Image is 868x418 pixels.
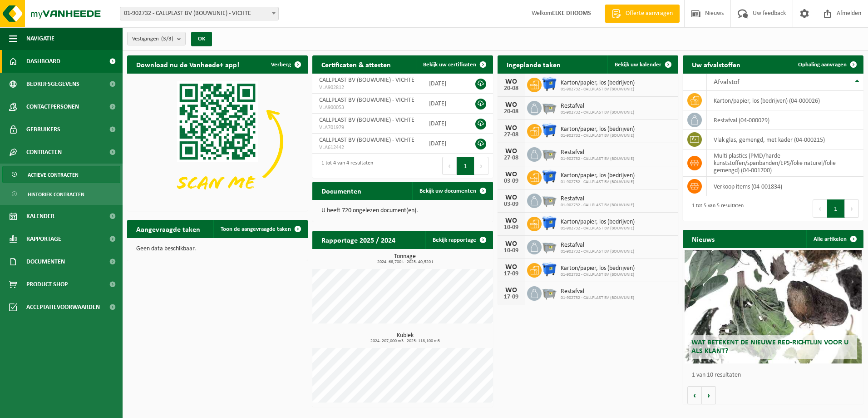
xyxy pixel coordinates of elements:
td: [DATE] [422,114,466,134]
div: 1 tot 4 van 4 resultaten [317,156,373,176]
span: VLA902812 [319,84,415,91]
span: Vestigingen [132,32,173,46]
button: OK [191,32,212,46]
td: [DATE] [422,94,466,114]
span: Offerte aanvragen [623,9,675,18]
div: 27-08 [502,132,520,138]
div: WO [502,217,520,224]
h2: Nieuws [683,230,724,248]
div: 20-08 [502,109,520,115]
div: 17-09 [502,271,520,277]
img: Download de VHEPlus App [127,74,308,209]
h2: Ingeplande taken [498,55,570,73]
h2: Documenten [312,182,370,199]
span: Karton/papier, los (bedrijven) [561,265,635,272]
td: karton/papier, los (bedrijven) (04-000026) [707,91,863,110]
span: Kalender [26,205,54,228]
span: Bekijk uw kalender [615,62,661,68]
span: Bedrijfsgegevens [26,73,79,95]
strong: ELKE DHOOMS [552,10,591,17]
span: 01-902732 - CALLPLAST BV (BOUWUNIE) [561,133,635,139]
a: Toon de aangevraagde taken [213,220,307,238]
a: Actieve contracten [2,166,120,183]
span: Actieve contracten [28,166,79,184]
span: 01-902732 - CALLPLAST BV (BOUWUNIE) [561,272,635,278]
button: Next [845,199,859,218]
div: WO [502,101,520,109]
div: 10-09 [502,248,520,254]
div: 10-09 [502,224,520,231]
img: WB-1100-HPE-BE-01 [542,215,557,231]
span: Navigatie [26,27,54,50]
span: CALLPLAST BV (BOUWUNIE) - VICHTE [319,97,414,104]
p: 1 van 10 resultaten [692,372,859,378]
h2: Uw afvalstoffen [683,55,750,73]
div: WO [502,240,520,248]
span: Karton/papier, los (bedrijven) [561,172,635,179]
span: CALLPLAST BV (BOUWUNIE) - VICHTE [319,117,414,124]
span: Restafval [561,242,634,249]
img: WB-2500-GAL-GY-01 [542,239,557,254]
img: WB-2500-GAL-GY-01 [542,100,557,115]
button: Previous [813,199,827,218]
span: Documenten [26,250,65,273]
a: Bekijk uw kalender [607,55,677,74]
img: WB-1100-HPE-BE-01 [542,76,557,92]
div: WO [502,171,520,178]
span: Contracten [26,141,62,164]
div: 1 tot 5 van 5 resultaten [687,199,744,219]
div: 03-09 [502,178,520,184]
span: 01-902732 - CALLPLAST BV (BOUWUNIE) [561,179,635,185]
button: Previous [442,157,457,175]
td: verkoop items (04-001834) [707,177,863,196]
a: Ophaling aanvragen [791,55,863,74]
div: WO [502,264,520,271]
button: 1 [457,157,474,175]
span: 01-902732 - CALLPLAST BV (BOUWUNIE) - VICHTE [120,7,279,20]
img: WB-1100-HPE-BE-01 [542,262,557,277]
span: Historiek contracten [28,186,84,203]
span: 01-902732 - CALLPLAST BV (BOUWUNIE) [561,203,634,208]
td: restafval (04-000029) [707,110,863,130]
span: Rapportage [26,228,61,250]
p: U heeft 720 ongelezen document(en). [321,208,484,214]
span: 2024: 68,700 t - 2025: 40,520 t [317,260,493,264]
h2: Download nu de Vanheede+ app! [127,55,248,73]
a: Bekijk uw certificaten [416,55,492,74]
button: Verberg [264,55,307,74]
div: WO [502,148,520,155]
h3: Kubiek [317,333,493,343]
span: CALLPLAST BV (BOUWUNIE) - VICHTE [319,137,414,144]
div: 03-09 [502,201,520,208]
img: WB-1100-HPE-BE-01 [542,169,557,184]
a: Bekijk uw documenten [412,182,492,200]
h2: Aangevraagde taken [127,220,209,238]
span: 01-902732 - CALLPLAST BV (BOUWUNIE) [561,249,634,254]
button: Vorige [687,386,702,404]
h3: Tonnage [317,254,493,264]
div: WO [502,78,520,85]
span: Verberg [271,62,291,68]
button: Vestigingen(3/3) [127,32,186,45]
span: VLA701979 [319,124,415,131]
span: Karton/papier, los (bedrijven) [561,219,635,226]
button: Next [474,157,488,175]
div: 17-09 [502,294,520,300]
span: Restafval [561,149,634,156]
div: 20-08 [502,85,520,92]
span: Wat betekent de nieuwe RED-richtlijn voor u als klant? [691,339,848,355]
span: Dashboard [26,50,60,73]
span: Afvalstof [714,79,740,86]
a: Bekijk rapportage [425,231,492,249]
span: Contactpersonen [26,95,79,118]
span: 01-902732 - CALLPLAST BV (BOUWUNIE) [561,87,635,92]
td: multi plastics (PMD/harde kunststoffen/spanbanden/EPS/folie naturel/folie gemengd) (04-001700) [707,149,863,177]
span: 01-902732 - CALLPLAST BV (BOUWUNIE) [561,156,634,162]
span: VLA612442 [319,144,415,151]
span: Toon de aangevraagde taken [221,226,291,232]
button: 1 [827,199,845,218]
span: Restafval [561,103,634,110]
span: 01-902732 - CALLPLAST BV (BOUWUNIE) [561,110,634,115]
div: WO [502,194,520,201]
img: WB-1100-HPE-BE-01 [542,123,557,138]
